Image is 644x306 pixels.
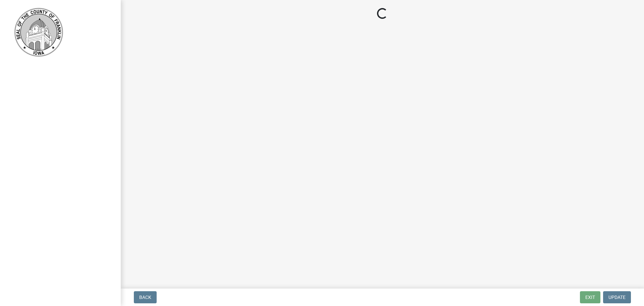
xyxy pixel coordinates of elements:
button: Exit [580,291,600,303]
span: Back [139,295,151,300]
button: Update [603,291,631,303]
img: Franklin County, Iowa [13,7,64,57]
button: Back [134,291,157,303]
span: Update [608,295,626,300]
